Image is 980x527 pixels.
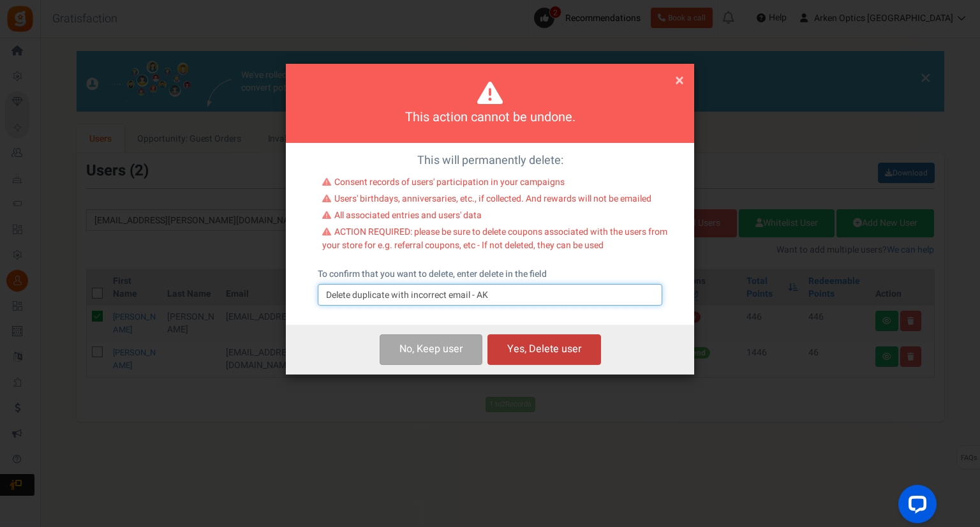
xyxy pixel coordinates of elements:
[487,334,601,364] button: Yes, Delete user
[322,176,667,193] li: Consent records of users' participation in your campaigns
[322,193,667,209] li: Users' birthdays, anniversaries, etc., if collected. And rewards will not be emailed
[295,152,685,169] p: This will permanently delete:
[302,108,678,127] h4: This action cannot be undone.
[675,68,684,93] span: ×
[318,284,662,306] input: delete
[318,268,547,281] label: To confirm that you want to delete, enter delete in the field
[322,209,667,226] li: All associated entries and users' data
[380,334,482,364] button: No, Keep user
[322,226,667,255] li: ACTION REQUIRED: please be sure to delete coupons associated with the users from your store for e...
